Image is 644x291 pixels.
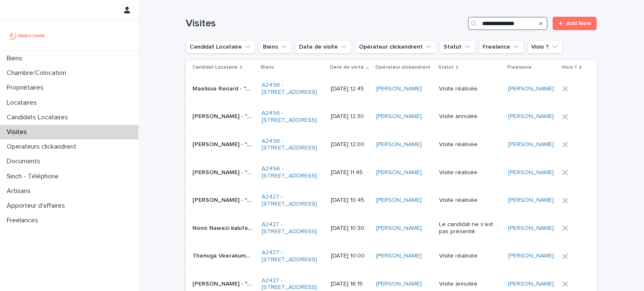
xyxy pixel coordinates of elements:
[468,17,548,30] input: Search
[186,242,597,270] tr: Thenuga Veerakumar - "A2427 - [STREET_ADDRESS]"Thenuga Veerakumar - "A2427 - [STREET_ADDRESS]" A2...
[508,141,554,148] a: [PERSON_NAME]
[186,131,597,159] tr: [PERSON_NAME] - "A2496 - [STREET_ADDRESS]"[PERSON_NAME] - "A2496 - [STREET_ADDRESS]" A2496 - [STR...
[186,214,597,242] tr: Nono Nawezi kalufando - "A2427 - [STREET_ADDRESS]"Nono Nawezi kalufando - "A2427 - [STREET_ADDRES...
[439,141,499,148] p: Visite réalisée
[3,69,73,77] p: Chambre/Colocation
[331,113,369,120] p: [DATE] 12:30
[376,85,422,93] a: [PERSON_NAME]
[508,281,554,288] a: [PERSON_NAME]
[7,27,47,44] img: UCB0brd3T0yccxBKYDjQ
[376,252,422,260] a: [PERSON_NAME]
[3,202,72,210] p: Apporteur d'affaires
[3,128,34,136] p: Visites
[262,193,322,208] a: A2427 - [STREET_ADDRESS]
[331,85,369,93] p: [DATE] 12:45
[3,157,47,165] p: Documents
[186,186,597,214] tr: [PERSON_NAME] - "A2427 - [STREET_ADDRESS]"[PERSON_NAME] - "A2427 - [STREET_ADDRESS]" A2427 - [STR...
[438,63,454,72] p: Statut
[527,40,563,54] button: Visio ?
[192,63,238,72] p: Candidat Locataire
[508,225,554,232] a: [PERSON_NAME]
[192,251,254,260] p: Thenuga Veerakumar - "A2427 - 5 Rue des Tourmalines, Chanteloup-Les-Vignes 78570"
[192,167,254,176] p: Maïlys Nester - "A2496 - 85 rue de l'Ourcq, Paris 75019"
[439,113,499,120] p: Visite annulée
[439,281,499,288] p: Visite annulée
[192,223,254,232] p: Nono Nawezi kalufando - "A2427 - 5 Rue des Tourmalines, Chanteloup-Les-Vignes 78570"
[508,169,554,176] a: [PERSON_NAME]
[330,63,364,72] p: Date de visite
[3,84,50,92] p: Propriétaires
[553,17,597,30] a: Add New
[192,279,254,288] p: Reda Marzouk - "A2427 - 5 Rue des Tourmalines, Chanteloup-Les-Vignes 78570"
[508,197,554,204] a: [PERSON_NAME]
[262,221,322,235] a: A2427 - [STREET_ADDRESS]
[262,110,322,124] a: A2496 - [STREET_ADDRESS]
[186,40,256,54] button: Candidat Locataire
[439,221,499,235] p: Le candidat ne s'est pas présenté
[262,138,322,152] a: A2496 - [STREET_ADDRESS]
[295,40,352,54] button: Date de visite
[375,63,431,72] p: Opérateur clickandrent
[566,21,591,26] span: Add New
[3,99,44,107] p: Locataires
[376,169,422,176] a: [PERSON_NAME]
[186,18,465,30] h1: Visites
[3,143,83,151] p: Operateurs clickandrent
[331,141,369,148] p: [DATE] 12:00
[3,54,29,62] p: Biens
[192,195,254,204] p: Fanny Ternaux - "A2427 - 5 Rue des Tourmalines, Chanteloup-Les-Vignes 78570"
[376,141,422,148] a: [PERSON_NAME]
[3,187,37,195] p: Artisans
[479,40,524,54] button: Freelance
[331,225,369,232] p: [DATE] 10:30
[376,113,422,120] a: [PERSON_NAME]
[331,281,369,288] p: [DATE] 16:15
[439,252,499,260] p: Visite réalisée
[331,252,369,260] p: [DATE] 10:00
[355,40,436,54] button: Opérateur clickandrent
[192,111,254,120] p: Julien Relet - "A2496 - 85 rue de l'Ourcq, Paris 75019"
[331,169,369,176] p: [DATE] 11:45
[508,252,554,260] a: [PERSON_NAME]
[439,169,499,176] p: Visite réalisée
[3,113,75,121] p: Candidats Locataires
[192,139,254,148] p: Victoire Sabot - "A2496 - 85 rue de l'Ourcq, Paris 75019"
[262,165,322,180] a: A2496 - [STREET_ADDRESS]
[508,85,554,93] a: [PERSON_NAME]
[262,82,322,96] a: A2496 - [STREET_ADDRESS]
[440,40,475,54] button: Statut
[186,75,597,103] tr: Maelisse Renard - "A2496 - [STREET_ADDRESS]"Maelisse Renard - "A2496 - [STREET_ADDRESS]" A2496 - ...
[261,63,274,72] p: Biens
[508,113,554,120] a: [PERSON_NAME]
[192,84,254,93] p: Maelisse Renard - "A2496 - 85 rue de l'Ourcq, Paris 75019"
[186,103,597,131] tr: [PERSON_NAME] - "A2496 - [STREET_ADDRESS]"[PERSON_NAME] - "A2496 - [STREET_ADDRESS]" A2496 - [STR...
[439,197,499,204] p: Visite réalisée
[259,40,292,54] button: Biens
[376,281,422,288] a: [PERSON_NAME]
[439,85,499,93] p: Visite réalisée
[262,249,322,263] a: A2427 - [STREET_ADDRESS]
[186,159,597,187] tr: [PERSON_NAME] - "A2496 - [STREET_ADDRESS]"[PERSON_NAME] - "A2496 - [STREET_ADDRESS]" A2496 - [STR...
[3,216,45,224] p: Freelances
[561,63,577,72] p: Visio ?
[3,173,65,180] p: Sinch - Téléphone
[507,63,532,72] p: Freelance
[376,197,422,204] a: [PERSON_NAME]
[331,197,369,204] p: [DATE] 10:45
[376,225,422,232] a: [PERSON_NAME]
